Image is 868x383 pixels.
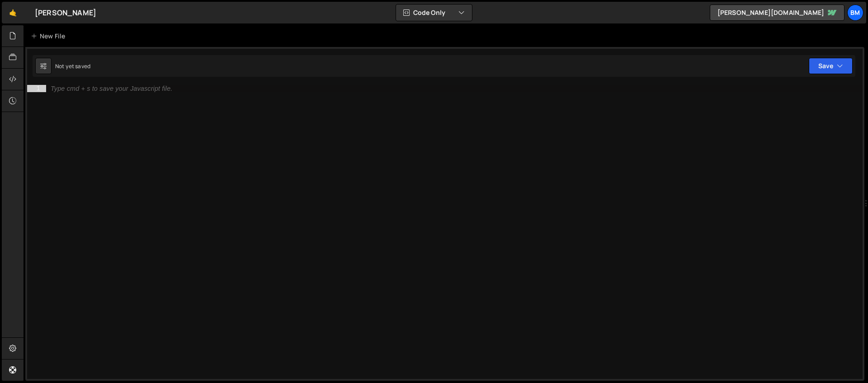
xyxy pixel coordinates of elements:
div: 1 [27,85,46,92]
a: 🤙 [2,2,24,23]
div: [PERSON_NAME] [35,7,96,18]
button: Code Only [396,5,472,21]
div: Type cmd + s to save your Javascript file. [51,85,172,92]
a: bm [847,5,863,21]
a: [PERSON_NAME][DOMAIN_NAME] [710,5,844,21]
div: New File [31,32,69,41]
button: Save [809,58,853,74]
div: Not yet saved [55,62,90,70]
